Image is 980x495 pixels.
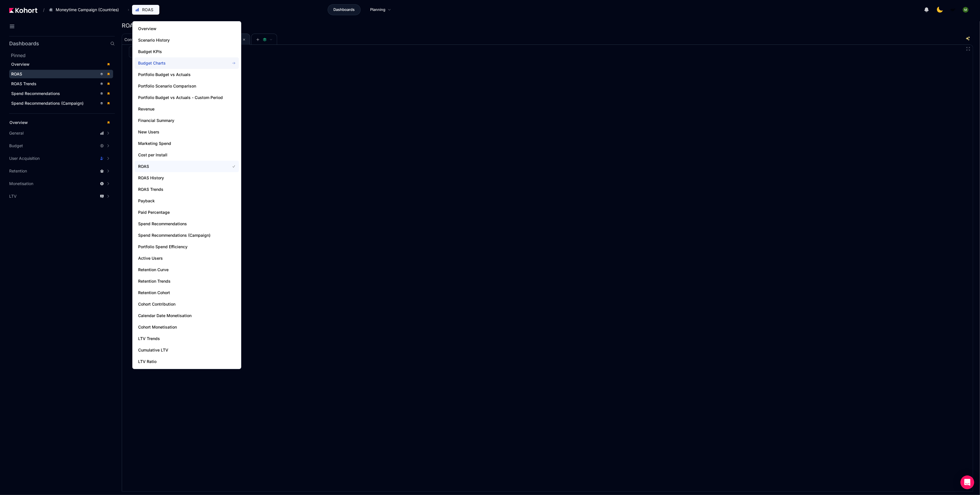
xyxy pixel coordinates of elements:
span: Cost per Install [138,152,223,158]
span: Calendar Date Monetisation [138,313,223,319]
img: logo_MoneyTimeLogo_1_20250619094856634230.png [950,7,956,13]
span: ROAS [138,164,223,169]
a: Portfolio Budget vs Actuals - Custom Period [135,92,239,103]
a: LTV Ratio [135,356,239,367]
a: Spend Recommendations [135,218,239,230]
span: Retention Trends [138,278,223,284]
span: ROAS Trends [138,187,223,192]
span: Cohort Monetisation [138,324,223,330]
span: Overview [9,120,28,125]
span: Budget Charts [138,60,223,66]
span: Budget KPIs [138,49,223,55]
h2: Pinned [11,52,115,59]
span: Retention Cohort [138,290,223,296]
a: Marketing Spend [135,138,239,149]
span: Active Users [138,255,223,261]
a: Portfolio Budget vs Actuals [135,69,239,80]
a: Cohort Contribution [135,298,239,310]
span: Spend Recommendations (Campaign) [11,101,84,106]
a: Cost per Install [135,149,239,161]
a: ROAS [135,161,239,172]
a: Overview [7,118,113,127]
a: Overview [135,23,239,34]
a: Planning [364,4,397,15]
a: Spend Recommendations (Campaign) [135,230,239,241]
button: ROAS [132,5,159,15]
div: Open Intercom Messenger [960,475,974,489]
span: ROAS [142,7,153,13]
span: ROAS History [138,175,223,181]
span: LTV Ratio [138,359,223,364]
a: Budget KPIs [135,46,239,57]
a: Financial Summary [135,115,239,126]
span: New Users [138,129,223,135]
span: › [127,7,130,12]
a: Cohort Monetisation [135,321,239,333]
span: Financial Summary [138,118,223,123]
a: Scenario History [135,34,239,46]
a: New Users [135,126,239,138]
a: LTV Trends [135,333,239,344]
span: LTV Trends [138,336,223,341]
button: Fullscreen [966,46,971,51]
span: ROAS [11,71,22,76]
span: Scenario History [138,37,223,43]
span: Spend Recommendations [11,91,60,96]
span: ROAS Trends [11,81,36,86]
a: Portfolio Spend Efficiency [135,241,239,253]
a: Portfolio Scenario Comparison [135,80,239,92]
a: Retention Trends [135,275,239,287]
span: Moneytime Campaign (Countries) [56,7,119,13]
span: Portfolio Budget vs Actuals - Custom Period [138,95,223,100]
a: Overview [9,60,113,69]
a: Revenue [135,103,239,115]
a: Active Users [135,253,239,264]
span: Marketing Spend [138,141,223,146]
span: Cumulative LTV [138,347,223,353]
a: ROAS [9,70,113,78]
span: Budget [9,143,23,149]
a: ROAS Trends [135,184,239,195]
span: Portfolio Budget vs Actuals [138,72,223,77]
a: Budget Charts [135,57,239,69]
a: Calendar Date Monetisation [135,310,239,321]
a: Cumulative LTV [135,344,239,356]
a: Retention Curve [135,264,239,275]
span: Dashboards [333,7,355,13]
a: Retention Cohort [135,287,239,298]
span: Spend Recommendations (Campaign) [138,232,223,238]
span: Payback [138,198,223,204]
h3: ROAS [122,23,141,28]
span: Planning [370,7,385,13]
span: Spend Recommendations [138,221,223,227]
span: Cohort Contribution [138,301,223,307]
span: Paid Percentage [138,209,223,215]
a: ROAS History [135,172,239,184]
span: Overview [138,26,223,32]
button: Moneytime Campaign (Countries) [46,5,125,15]
a: Manage Scenario [129,46,175,57]
span: Retention Curve [138,267,223,273]
span: General [9,130,24,136]
span: / [38,7,45,13]
a: Paid Percentage [135,207,239,218]
h2: Dashboards [9,41,39,46]
span: Monetisation [9,181,33,187]
a: Spend Recommendations [9,89,113,98]
a: ROAS Trends [9,79,113,88]
span: Compare Scenarios [124,38,162,42]
span: Revenue [138,106,223,112]
span: LTV [9,193,17,199]
img: Kohort logo [9,8,37,13]
span: Portfolio Scenario Comparison [138,83,223,89]
a: Spend Recommendations (Campaign) [9,99,113,108]
span: Overview [11,62,30,67]
span: Retention [9,168,27,174]
span: Portfolio Spend Efficiency [138,244,223,250]
span: User Acquisition [9,156,40,161]
a: Dashboards [328,4,361,15]
a: Payback [135,195,239,207]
